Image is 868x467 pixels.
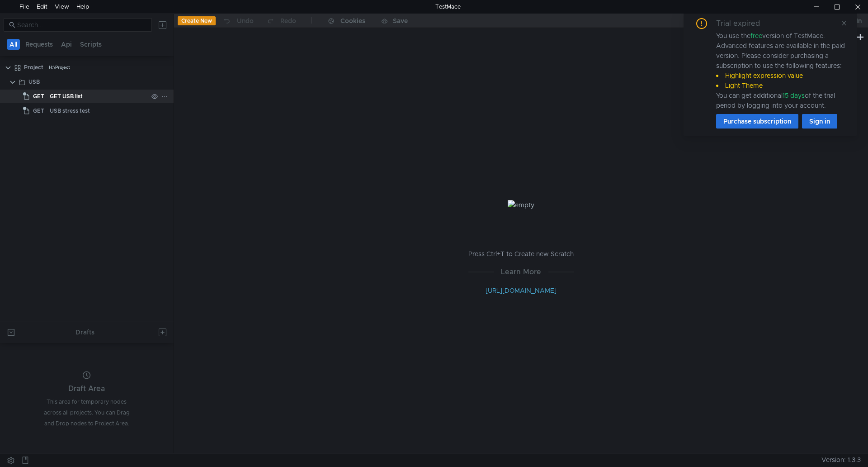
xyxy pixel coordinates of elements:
button: Scripts [77,39,104,50]
button: All [7,39,20,50]
span: Learn More [494,266,548,277]
img: empty [508,200,534,210]
div: Trial expired [716,18,771,29]
div: USB stress test [50,104,90,118]
div: Drafts [75,327,94,338]
span: Version: 1.3.3 [821,453,861,467]
div: You use the version of TestMace. Advanced features are available in the paid version. Please cons... [716,31,846,110]
div: Project [24,61,43,74]
div: Undo [237,15,254,26]
div: GET USB list [50,90,83,103]
div: H:\Project [49,61,70,74]
button: Purchase subscription [716,114,798,129]
div: You can get additional of the trial period by logging into your account. [716,91,846,110]
button: Requests [23,39,56,50]
a: [URL][DOMAIN_NAME] [486,286,557,295]
span: GET [33,104,44,118]
span: 15 days [783,91,805,100]
li: Light Theme [716,81,846,91]
p: Press Ctrl+T to Create new Scratch [468,248,574,259]
span: GET [33,90,44,103]
button: Sign in [802,114,837,129]
div: USB [28,75,40,89]
div: Save [393,18,408,24]
span: free [750,32,762,40]
div: Redo [280,15,296,26]
button: Create New [178,16,216,25]
button: Api [58,39,75,50]
li: Highlight expression value [716,71,846,81]
div: Cookies [340,15,365,26]
button: Redo [260,14,302,28]
input: Search... [17,20,146,30]
button: Undo [216,14,260,28]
